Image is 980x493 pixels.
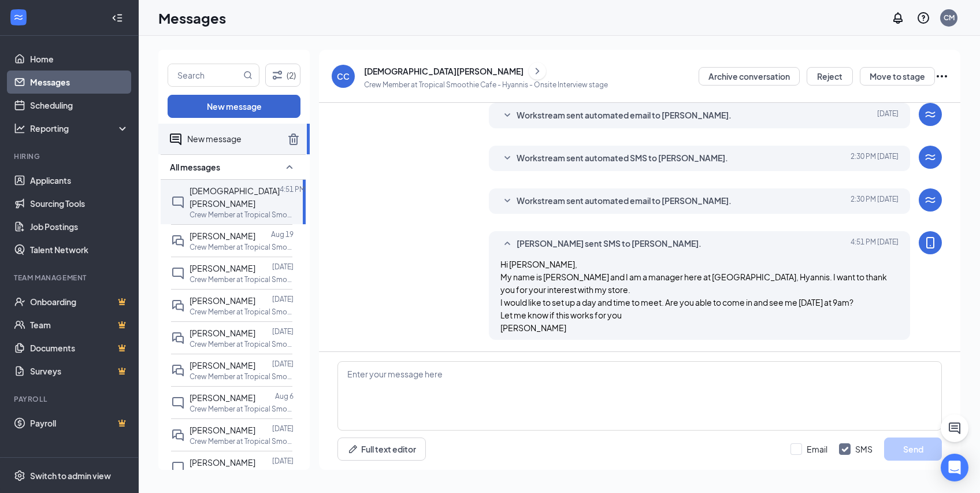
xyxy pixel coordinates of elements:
[807,67,853,86] button: Reject
[190,457,255,468] span: [PERSON_NAME]
[190,263,255,273] span: [PERSON_NAME]
[171,299,185,313] svg: DoubleChat
[190,425,255,435] span: [PERSON_NAME]
[517,151,728,165] span: Workstream sent automated SMS to [PERSON_NAME].
[272,327,294,336] p: [DATE]
[529,62,546,80] button: ChevronRight
[851,237,899,251] span: [DATE] 4:51 PM
[171,331,185,345] svg: DoubleChat
[190,404,294,414] p: Crew Member at Tropical Smoothie Cafe - Hyannis
[364,65,524,77] div: [DEMOGRAPHIC_DATA][PERSON_NAME]
[171,428,185,442] svg: DoubleChat
[287,132,300,146] svg: TrashOutline
[851,151,899,165] span: [DATE] 2:30 PM
[283,160,296,174] svg: SmallChevronUp
[190,242,294,252] p: Crew Member at Tropical Smoothie Cafe - Hyannis
[500,237,514,251] svg: SmallChevronUp
[923,236,937,250] svg: MobileSms
[190,469,294,479] p: Crew Member at Tropical Smoothie Cafe - Hyannis
[168,95,300,118] button: New message
[923,193,937,207] svg: WorkstreamLogo
[364,80,608,90] p: Crew Member at Tropical Smoothie Cafe - Hyannis - Onsite Interview stage
[265,64,300,87] button: Filter (2)
[243,71,253,80] svg: MagnifyingGlass
[851,194,899,208] span: [DATE] 2:30 PM
[699,67,800,86] button: Archive conversation
[190,360,255,370] span: [PERSON_NAME]
[14,151,127,161] div: Hiring
[14,123,25,134] svg: Analysis
[272,359,294,369] p: [DATE]
[30,47,129,71] a: Home
[935,69,949,83] svg: Ellipses
[190,295,255,306] span: [PERSON_NAME]
[272,262,294,272] p: [DATE]
[517,109,732,123] span: Workstream sent automated email to [PERSON_NAME].
[500,109,514,123] svg: SmallChevronDown
[30,123,129,134] div: Reporting
[30,238,129,261] a: Talent Network
[30,470,111,481] div: Switch to admin view
[280,184,305,194] p: 4:51 PM
[860,67,935,86] button: Move to stage
[877,109,899,123] span: [DATE]
[13,12,24,23] svg: WorkstreamLogo
[500,259,887,333] span: Hi [PERSON_NAME], My name is [PERSON_NAME] and I am a manager here at [GEOGRAPHIC_DATA], Hyannis....
[944,13,955,23] div: CM
[275,391,294,401] p: Aug 6
[171,234,185,248] svg: DoubleChat
[337,71,350,82] div: CC
[272,424,294,433] p: [DATE]
[190,186,280,209] span: [DEMOGRAPHIC_DATA][PERSON_NAME]
[923,150,937,164] svg: WorkstreamLogo
[158,8,226,28] h1: Messages
[884,438,942,461] button: Send
[923,108,937,121] svg: WorkstreamLogo
[30,71,129,94] a: Messages
[14,273,127,283] div: Team Management
[941,454,968,481] div: Open Intercom Messenger
[30,94,129,117] a: Scheduling
[500,151,514,165] svg: SmallChevronDown
[270,68,284,82] svg: Filter
[272,456,294,466] p: [DATE]
[941,414,968,442] button: ChatActive
[30,313,129,336] a: TeamCrown
[190,275,294,284] p: Crew Member at Tropical Smoothie Cafe - Hyannis
[891,11,905,25] svg: Notifications
[532,64,543,78] svg: ChevronRight
[190,328,255,338] span: [PERSON_NAME]
[169,132,183,146] svg: ActiveChat
[170,161,220,173] span: All messages
[500,194,514,208] svg: SmallChevronDown
[171,461,185,475] svg: ChatInactive
[30,336,129,359] a: DocumentsCrown
[190,307,294,317] p: Crew Member at Tropical Smoothie Cafe - Hyannis
[190,372,294,381] p: Crew Member at Tropical Smoothie Cafe - Hyannis
[30,215,129,238] a: Job Postings
[190,436,294,446] p: Crew Member at Tropical Smoothie Cafe - Hyannis
[171,266,185,280] svg: ChatInactive
[30,169,129,192] a: Applicants
[171,396,185,410] svg: ChatInactive
[112,12,123,24] svg: Collapse
[168,64,241,86] input: Search
[14,394,127,404] div: Payroll
[190,210,294,220] p: Crew Member at Tropical Smoothie Cafe - Hyannis
[337,438,426,461] button: Full text editorPen
[916,11,930,25] svg: QuestionInfo
[187,134,242,144] span: New message
[948,421,962,435] svg: ChatActive
[30,290,129,313] a: OnboardingCrown
[190,339,294,349] p: Crew Member at Tropical Smoothie Cafe - Hyannis
[517,194,732,208] span: Workstream sent automated email to [PERSON_NAME].
[171,364,185,377] svg: DoubleChat
[190,231,255,241] span: [PERSON_NAME]
[30,359,129,383] a: SurveysCrown
[30,412,129,435] a: PayrollCrown
[171,195,185,209] svg: ChatInactive
[14,470,25,481] svg: Settings
[347,443,359,455] svg: Pen
[272,294,294,304] p: [DATE]
[271,229,294,239] p: Aug 19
